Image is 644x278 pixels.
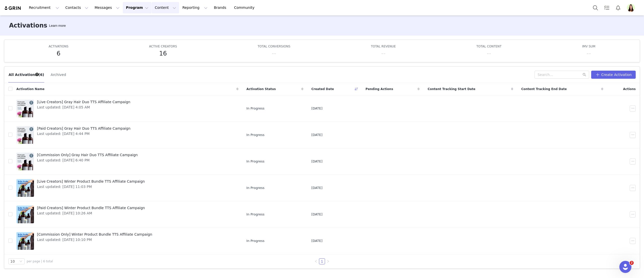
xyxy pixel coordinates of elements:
span: [Paid Creators] Gray Hair Duo TTS Affiliate Campaign [37,126,131,131]
span: In Progress [247,159,265,164]
span: Content Tracking End Date [521,87,567,91]
span: [Commission Only] Gray Hair Duo TTS Affiliate Campaign [37,152,138,158]
h5: 6 [57,49,60,58]
button: Profile [624,4,640,12]
div: Tooltip anchor [48,23,67,28]
i: icon: right [327,260,330,263]
span: Last updated: [DATE] 10:10 PM [37,237,152,242]
span: TOTAL CONVERSIONS [258,45,290,48]
span: [DATE] [311,212,323,217]
span: [DATE] [311,106,323,111]
span: [DATE] [311,185,323,190]
span: Activation Status [247,87,276,91]
span: In Progress [247,106,265,111]
a: [Paid Creators] Gray Hair Duo TTS Affiliate CampaignLast updated: [DATE] 4:44 PM [16,125,238,145]
a: [Commission Only] Gray Hair Duo TTS Affiliate CampaignLast updated: [DATE] 6:40 PM [16,151,238,172]
button: Contacts [62,2,91,13]
h5: 16 [159,49,167,58]
div: 10 [10,259,15,264]
div: Tooltip anchor [35,72,39,77]
a: [Paid Creators] Winter Product Bundle TTS Affiliate CampaignLast updated: [DATE] 10:26 AM [16,204,238,225]
h3: Activations [9,21,47,30]
span: Last updated: [DATE] 4:44 PM [37,131,131,136]
span: TOTAL REVENUE [371,45,396,48]
span: Created Date [311,87,334,91]
span: In Progress [247,212,265,217]
span: IMV SUM [582,45,595,48]
h5: -- [381,49,385,58]
a: [Commission Only] Winter Product Bundle TTS Affiliate CampaignLast updated: [DATE] 10:10 PM [16,231,238,251]
button: Content [152,2,179,13]
span: 2 [630,261,634,265]
button: Messages [92,2,123,13]
a: 1 [319,259,325,264]
a: Community [231,2,260,13]
span: ACTIVATIONS [49,45,68,48]
a: Tasks [601,2,612,13]
span: In Progress [247,185,265,190]
img: grin logo [4,6,22,11]
li: 1 [319,258,325,264]
span: ACTIVE CREATORS [149,45,177,48]
span: [DATE] [311,159,323,164]
span: [Paid Creators] Winter Product Bundle TTS Affiliate Campaign [37,205,145,211]
button: All Activations (6) [8,71,44,79]
span: [DATE] [311,132,323,137]
button: Notifications [613,2,624,13]
li: Next Page [325,258,331,264]
a: [Live Creators] Gray Hair Duo TTS Affiliate CampaignLast updated: [DATE] 4:05 AM [16,98,238,119]
span: Last updated: [DATE] 4:05 AM [37,105,130,110]
span: Content Tracking Start Date [428,87,475,91]
input: Search... [535,71,589,79]
button: Reporting [179,2,211,13]
button: Archived [50,71,66,79]
span: per page | 6 total [27,259,53,264]
button: Recruitment [26,2,62,13]
span: TOTAL CONTENT [476,45,502,48]
button: Search [590,2,601,13]
li: Previous Page [313,258,319,264]
span: Last updated: [DATE] 11:03 PM [37,184,145,189]
img: 8bf08dd3-0017-4ffe-b06d-d651d356d6cf.png [627,4,635,12]
span: Last updated: [DATE] 6:40 PM [37,158,138,163]
span: Pending Actions [366,87,393,91]
span: [DATE] [311,238,323,243]
a: [Live Creators] Winter Product Bundle TTS Affiliate CampaignLast updated: [DATE] 11:03 PM [16,178,238,198]
h5: -- [487,49,491,58]
span: [Commission Only] Winter Product Bundle TTS Affiliate Campaign [37,232,152,237]
div: Actions [607,84,640,94]
i: icon: left [314,260,317,263]
span: [Live Creators] Gray Hair Duo TTS Affiliate Campaign [37,99,130,105]
span: Activation Name [16,87,45,91]
span: In Progress [247,132,265,137]
i: icon: search [583,73,586,76]
h5: -- [272,49,276,58]
span: Last updated: [DATE] 10:26 AM [37,211,145,216]
button: Program [123,2,151,13]
h5: -- [587,49,591,58]
span: In Progress [247,238,265,243]
span: [Live Creators] Winter Product Bundle TTS Affiliate Campaign [37,179,145,184]
button: Create Activation [591,71,636,79]
iframe: Intercom live chat [619,261,631,273]
a: Brands [211,2,231,13]
i: icon: down [19,260,22,263]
